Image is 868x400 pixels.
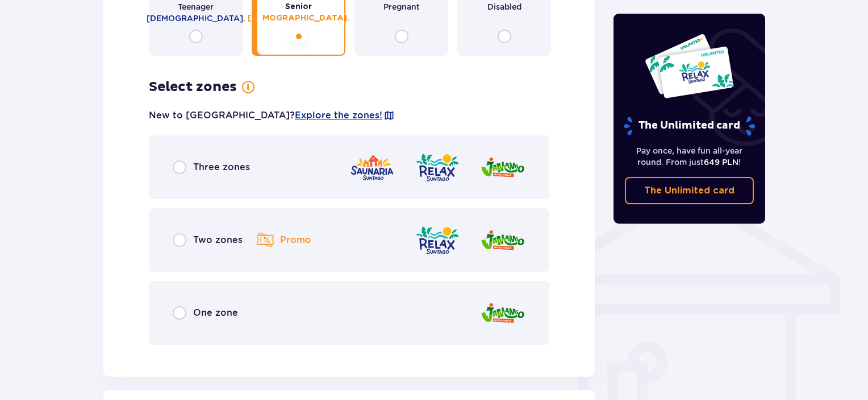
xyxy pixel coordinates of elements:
[480,224,525,257] img: zone logo
[480,297,525,329] img: zone logo
[295,109,382,122] a: Explore the zones!
[248,13,349,24] p: [DEMOGRAPHIC_DATA].
[193,161,250,174] p: Three zones
[285,1,312,13] p: Senior
[625,145,754,168] p: Pay once, have fun all-year round. From just !
[487,1,521,13] p: Disabled
[625,177,754,204] a: The Unlimited card
[349,151,395,184] img: zone logo
[178,1,214,13] p: Teenager
[193,307,238,319] p: One zone
[149,79,237,96] p: Select zones
[383,1,420,13] p: Pregnant
[623,116,756,136] p: The Unlimited card
[415,151,460,184] img: zone logo
[704,158,738,167] span: 649 PLN
[149,109,395,122] p: New to [GEOGRAPHIC_DATA]?
[280,234,311,246] p: Promo
[480,151,525,184] img: zone logo
[644,184,735,197] p: The Unlimited card
[415,224,460,257] img: zone logo
[193,234,243,246] p: Two zones
[147,13,245,24] p: [DEMOGRAPHIC_DATA].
